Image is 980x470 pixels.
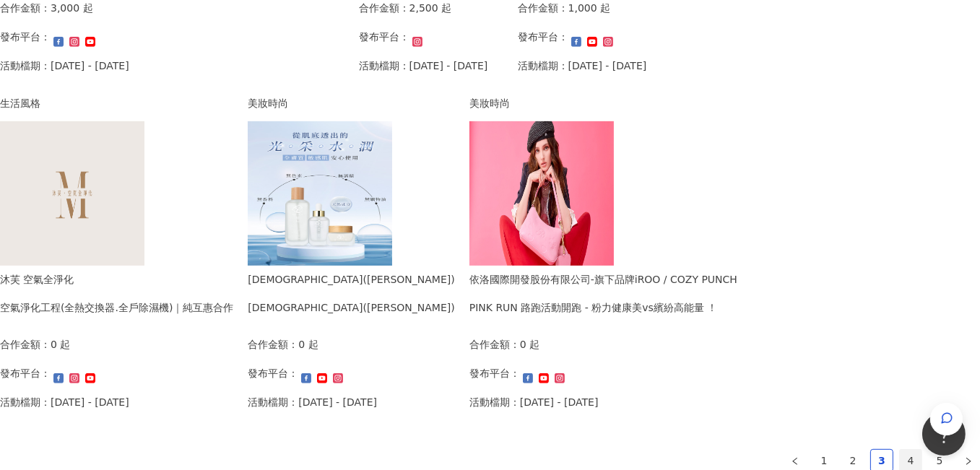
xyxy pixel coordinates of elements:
[469,365,520,381] p: 發布平台：
[964,457,973,466] span: right
[469,95,737,111] div: 美妝時尚
[469,271,737,287] div: 依洛國際開發股份有限公司-旗下品牌iROO / COZY PUNCH
[469,336,520,352] p: 合作金額：
[359,58,488,74] p: 活動檔期：[DATE] - [DATE]
[51,336,70,352] p: 0 起
[469,394,599,410] p: 活動檔期：[DATE] - [DATE]
[248,121,392,266] img: 極辰保濕保養系列
[298,336,318,352] p: 0 起
[248,394,377,410] p: 活動檔期：[DATE] - [DATE]
[248,95,454,111] div: 美妝時尚
[248,336,298,352] p: 合作金額：
[922,412,966,456] iframe: Help Scout Beacon - Open
[359,29,409,45] p: 發布平台：
[248,300,454,315] div: [DEMOGRAPHIC_DATA]([PERSON_NAME])
[520,336,539,352] p: 0 起
[518,29,568,45] p: 發布平台：
[469,300,737,315] div: PINK RUN 路跑活動開跑 - 粉力健康美vs繽紛高能量 ！
[248,365,298,381] p: 發布平台：
[791,457,799,466] span: left
[518,58,647,74] p: 活動檔期：[DATE] - [DATE]
[248,271,454,287] div: [DEMOGRAPHIC_DATA]([PERSON_NAME])
[469,121,614,266] img: 粉力健康美vs繽紛高能量系列服飾+養膚配件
